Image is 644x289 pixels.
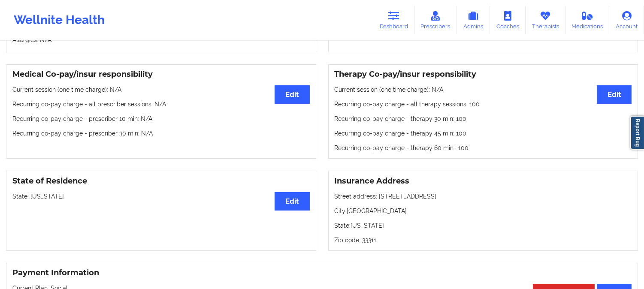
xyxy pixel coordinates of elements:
[335,100,632,108] p: Recurring co-pay charge - all therapy sessions : 100
[335,236,632,244] p: Zip code: 33311
[12,176,310,186] h3: State of Residence
[526,6,565,34] a: Therapists
[275,85,309,104] button: Edit
[565,6,610,34] a: Medications
[335,221,632,230] p: State: [US_STATE]
[12,69,310,79] h3: Medical Co-pay/insur responsibility
[609,6,644,34] a: Account
[490,6,526,34] a: Coaches
[12,129,310,138] p: Recurring co-pay charge - prescriber 30 min : N/A
[12,192,310,201] p: State: [US_STATE]
[12,114,310,123] p: Recurring co-pay charge - prescriber 10 min : N/A
[457,6,490,34] a: Admins
[275,192,309,211] button: Edit
[630,116,644,150] a: Report Bug
[373,6,414,34] a: Dashboard
[12,85,310,94] p: Current session (one time charge): N/A
[335,144,632,152] p: Recurring co-pay charge - therapy 60 min : 100
[335,69,632,79] h3: Therapy Co-pay/insur responsibility
[12,100,310,108] p: Recurring co-pay charge - all prescriber sessions : N/A
[335,207,632,215] p: City: [GEOGRAPHIC_DATA]
[335,192,632,201] p: Street address: [STREET_ADDRESS]
[335,176,632,186] h3: Insurance Address
[597,85,632,104] button: Edit
[12,268,632,278] h3: Payment Information
[335,129,632,138] p: Recurring co-pay charge - therapy 45 min : 100
[335,114,632,123] p: Recurring co-pay charge - therapy 30 min : 100
[414,6,457,34] a: Prescribers
[335,85,632,94] p: Current session (one time charge): N/A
